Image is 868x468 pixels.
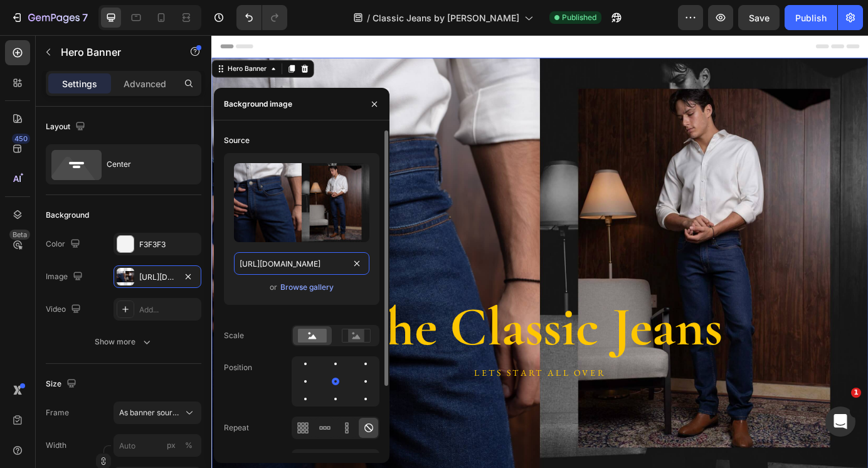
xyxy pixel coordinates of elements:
div: Position [224,362,252,373]
span: Published [562,12,596,23]
span: 1 [851,388,861,398]
iframe: Design area [211,35,868,468]
p: LETS START ALL OVER [21,378,731,396]
input: px% [114,434,201,457]
div: Scale [224,330,244,341]
span: Classic Jeans by [PERSON_NAME] [373,11,519,24]
div: 450 [12,134,30,144]
span: / [367,11,370,24]
div: Center [107,150,183,179]
div: Background image [224,98,292,110]
div: F3F3F3 [139,239,198,250]
div: Add... [139,304,198,316]
label: Frame [46,407,69,418]
div: Layout [46,119,88,136]
div: px [167,440,176,451]
span: As banner source [119,407,181,418]
div: Color [46,236,83,253]
p: Settings [62,77,97,90]
div: Video [46,301,83,318]
div: Source [224,135,250,146]
p: Advanced [124,77,166,90]
h2: The Classic Jeans [20,293,733,377]
input: https://example.com/image.jpg [234,252,369,275]
p: 7 [82,10,88,25]
div: Size [46,376,79,393]
p: Hero Banner [61,45,167,60]
div: Publish [795,11,827,24]
button: % [164,438,179,453]
div: Image [46,269,85,285]
button: px [181,438,196,453]
button: 7 [5,5,93,30]
button: Show more [46,331,201,353]
div: Browse gallery [280,282,334,293]
button: Publish [785,5,837,30]
iframe: Intercom live chat [825,407,855,437]
div: Undo/Redo [236,5,287,30]
button: As banner source [114,402,201,424]
div: Hero Banner [16,33,66,44]
div: Show more [95,336,153,348]
label: Width [46,440,66,451]
button: Browse gallery [280,281,334,294]
img: preview-image [234,163,369,242]
div: % [185,440,193,451]
span: or [270,280,277,295]
div: Background [46,210,89,221]
div: Beta [9,230,30,240]
div: [URL][DOMAIN_NAME] [139,272,176,283]
button: Save [738,5,780,30]
span: Save [749,13,770,23]
div: Repeat [224,422,249,433]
